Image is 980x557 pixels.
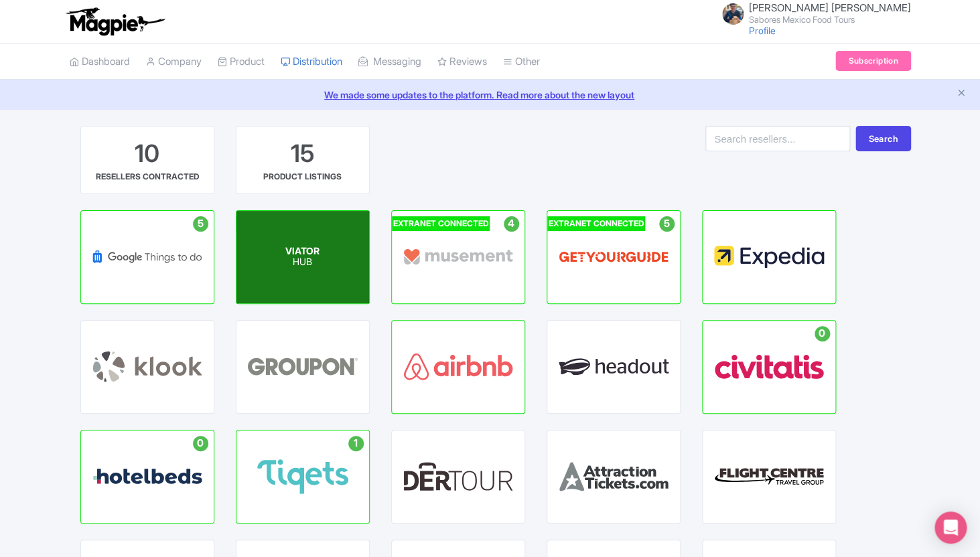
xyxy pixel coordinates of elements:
a: Other [503,44,540,80]
a: Dashboard [70,44,130,80]
span: [PERSON_NAME] [PERSON_NAME] [749,1,911,14]
a: EXTRANET CONNECTED 4 [391,210,525,304]
a: 15 PRODUCT LISTINGS [236,126,370,194]
a: 0 [702,320,836,414]
small: Sabores Mexico Food Tours [749,15,911,24]
p: HUB [285,257,320,268]
div: 15 [291,137,314,171]
div: 10 [135,137,159,171]
button: Search [855,126,910,151]
a: 5 [80,210,214,304]
a: EXTRANET CONNECTED 5 [547,210,681,304]
input: Search resellers... [705,126,850,151]
img: exnm44fivncf1xn5rqw6.jpg [722,3,744,25]
a: Profile [749,25,776,36]
div: Open Intercom Messenger [934,511,967,544]
a: 1 [236,430,370,524]
button: Close announcement [957,86,967,102]
a: Company [146,44,202,80]
a: 10 RESELLERS CONTRACTED [80,126,214,194]
a: 0 [80,430,214,524]
a: We made some updates to the platform. Read more about the new layout [8,88,972,102]
a: EXTRANET CONNECTED 5 VIATOR HUB [236,210,370,304]
a: Distribution [281,44,342,80]
img: logo-ab69f6fb50320c5b225c76a69d11143b.png [63,7,167,36]
a: Subscription [835,51,910,71]
div: RESELLERS CONTRACTED [96,171,199,183]
a: Messaging [358,44,421,80]
a: Product [218,44,265,80]
span: VIATOR [285,245,320,256]
a: Reviews [437,44,487,80]
div: PRODUCT LISTINGS [263,171,342,183]
a: [PERSON_NAME] [PERSON_NAME] Sabores Mexico Food Tours [714,3,911,24]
